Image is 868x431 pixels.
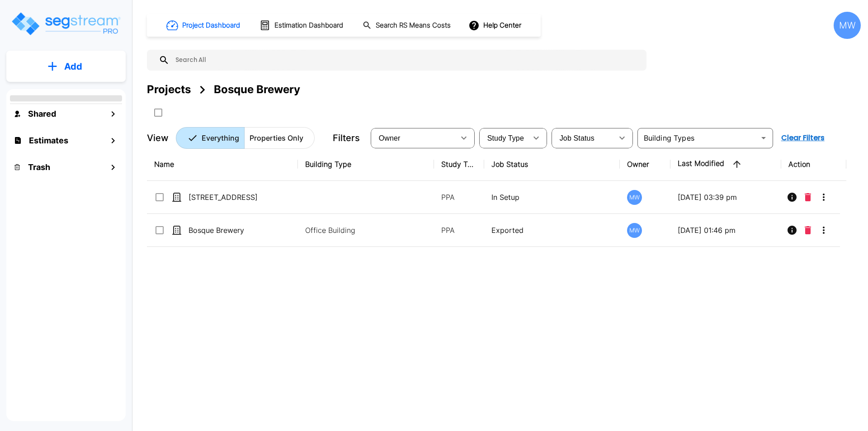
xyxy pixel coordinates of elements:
span: Job Status [560,134,594,142]
button: Properties Only [244,127,315,149]
input: Search All [170,50,642,71]
button: Search RS Means Costs [359,17,456,34]
div: Platform [176,127,315,149]
div: MW [627,190,642,205]
p: Add [64,60,82,73]
button: Open [757,132,770,144]
h1: Estimation Dashboard [274,20,343,31]
th: Building Type [298,148,434,181]
th: Name [147,148,298,181]
p: Everything [202,133,239,143]
button: SelectAll [149,104,167,122]
button: Everything [176,127,245,149]
p: Office Building [305,225,427,236]
h1: Search RS Means Costs [376,20,451,31]
th: Owner [620,148,670,181]
span: Study Type [487,134,524,142]
p: PPA [441,225,477,236]
p: Properties Only [250,133,303,143]
div: Select [553,125,613,151]
button: Info [783,221,801,239]
p: [DATE] 03:39 pm [678,192,774,203]
p: View [147,131,169,145]
div: MW [627,223,642,238]
p: PPA [441,192,477,203]
div: Select [373,125,455,151]
p: [STREET_ADDRESS] [189,192,279,203]
h1: Estimates [29,134,68,147]
div: Select [481,125,527,151]
p: Filters [333,131,360,145]
button: More-Options [815,221,833,239]
button: Delete [801,188,815,206]
th: Action [781,148,847,181]
h1: Trash [28,161,50,173]
p: Exported [491,225,613,236]
span: Owner [379,134,401,142]
p: In Setup [491,192,613,203]
button: More-Options [815,188,833,206]
p: [DATE] 01:46 pm [678,225,774,236]
div: Bosque Brewery [214,81,300,98]
th: Last Modified [670,148,781,181]
button: Estimation Dashboard [256,16,348,35]
button: Help Center [467,17,525,34]
button: Delete [801,221,815,239]
div: Projects [147,81,191,98]
th: Study Type [434,148,484,181]
div: MW [834,12,861,39]
h1: Project Dashboard [182,20,240,31]
th: Job Status [484,148,620,181]
button: Project Dashboard [163,15,245,35]
button: Clear Filters [778,129,828,147]
button: Info [783,188,801,206]
p: Bosque Brewery [189,225,279,236]
img: Logo [10,11,121,37]
h1: Shared [28,108,56,120]
button: Add [6,53,126,80]
input: Building Types [640,132,755,144]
